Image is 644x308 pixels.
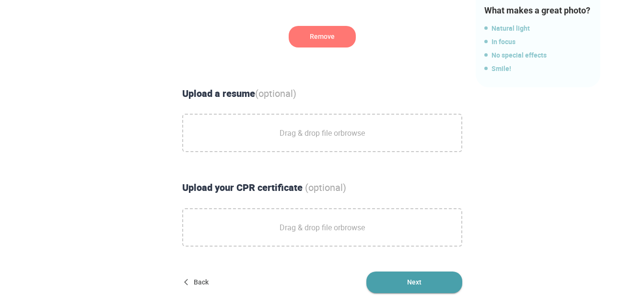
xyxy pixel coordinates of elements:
[484,4,596,17] div: What makes a great photo?
[280,121,365,145] span: Drag & drop file or
[289,26,356,47] span: Remove
[178,181,466,195] div: Upload your CPR certificate
[305,181,346,194] span: (optional)
[255,87,296,100] span: (optional)
[280,215,365,239] span: Drag & drop file or
[182,272,213,293] button: Back
[484,49,596,61] span: No special effects
[484,63,596,74] span: Smile!
[484,23,596,34] span: Natural light
[289,26,356,47] button: dummy
[340,128,365,138] a: browse
[484,36,596,47] span: In focus
[340,222,365,233] a: browse
[366,272,462,293] button: Next
[178,87,466,101] div: Upload a resume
